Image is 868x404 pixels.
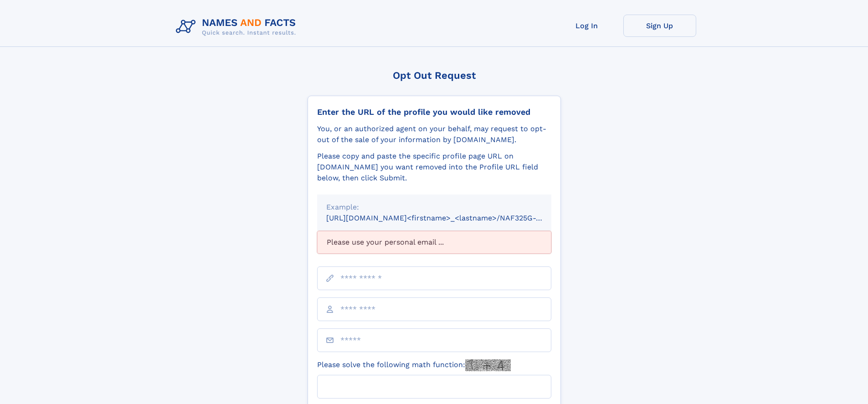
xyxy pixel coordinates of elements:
div: Opt Out Request [308,70,561,81]
div: Example: [326,202,542,213]
div: Please use your personal email ... [317,231,551,254]
a: Log In [550,15,623,37]
div: Enter the URL of the profile you would like removed [317,107,551,117]
label: Please solve the following math function: [317,359,511,371]
div: You, or an authorized agent on your behalf, may request to opt-out of the sale of your informatio... [317,123,551,145]
img: Logo Names and Facts [172,15,303,39]
a: Sign Up [623,15,696,37]
div: Please copy and paste the specific profile page URL on [DOMAIN_NAME] you want removed into the Pr... [317,151,551,184]
small: [URL][DOMAIN_NAME]<firstname>_<lastname>/NAF325G-xxxxxxxx [326,214,569,222]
